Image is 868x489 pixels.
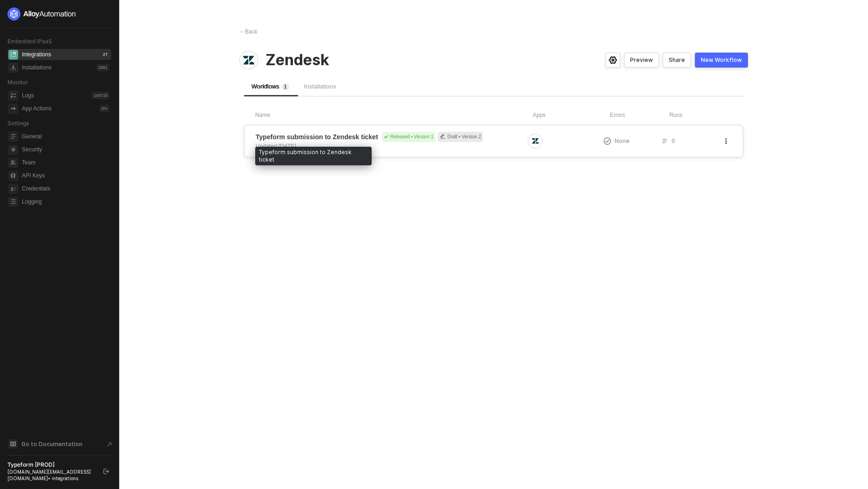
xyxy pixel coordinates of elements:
span: documentation [8,439,18,448]
span: Logging [22,196,109,207]
span: 0 [671,137,675,145]
img: icon [532,137,539,144]
div: New Workflow [701,56,742,64]
span: general [8,132,18,142]
span: Security [22,144,109,155]
div: Typeform [PROD] [7,461,95,469]
span: Zendesk [265,51,329,69]
div: Installations [22,64,51,72]
div: Preview [630,56,653,64]
span: Settings [7,120,29,127]
div: Errors [610,111,669,119]
button: Preview [624,53,659,68]
img: integration-icon [243,54,254,66]
span: api-key [8,171,18,181]
div: App Actions [22,105,51,113]
span: Installations [304,83,336,90]
span: General [22,131,109,142]
div: [DOMAIN_NAME][EMAIL_ADDRESS][DOMAIN_NAME] • integrations [7,469,95,482]
button: New Workflow [695,53,748,68]
span: Credentials [22,183,109,194]
div: 2881 [96,64,109,71]
div: Share [669,56,685,64]
div: 149733 [92,92,109,99]
span: Embedded iPaaS [7,38,52,45]
span: None [615,137,630,145]
span: icon-app-actions [8,104,18,114]
img: logo [7,7,76,20]
span: icon-exclamation [604,137,611,145]
span: logging [8,197,18,207]
span: icon-logs [8,91,18,101]
span: Go to Documentation [21,440,82,448]
div: Back [239,28,258,36]
span: team [8,158,18,168]
div: Released • Version 1 [382,132,435,142]
div: 0 % [100,105,109,112]
div: Runs [669,111,732,119]
span: integrations [8,50,18,60]
span: 1 [284,84,287,89]
span: Monitor [7,79,28,86]
span: document-arrow [105,440,114,449]
div: Integrations [22,51,51,59]
span: API Keys [22,170,109,181]
button: Share [663,53,691,68]
span: icon-settings [609,56,617,64]
div: Apps [533,111,610,119]
span: Typeform submission to Zendesk ticket [256,132,378,142]
span: installations [8,63,18,73]
span: icon-list [662,138,667,144]
div: 27 [101,51,109,58]
span: Team [22,157,109,168]
span: security [8,145,18,155]
span: credentials [8,184,18,194]
div: Draft • Version 2 [438,132,483,142]
a: logo [7,7,111,20]
a: Knowledge Base [7,438,112,449]
span: ← [239,28,245,35]
div: Logs [22,92,34,100]
div: Typeform submission to Zendesk ticket [255,147,372,165]
div: Name [255,111,533,119]
div: Updated [DATE] [256,142,296,150]
span: Workflows [251,83,289,90]
span: logout [103,469,109,474]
